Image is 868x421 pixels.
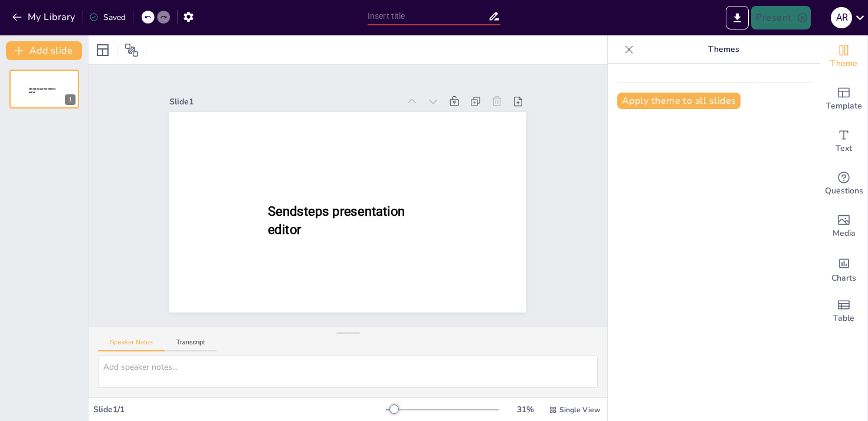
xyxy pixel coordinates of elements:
[268,204,405,238] span: Sendsteps presentation editor
[836,142,852,155] span: Text
[617,93,741,109] button: Apply theme to all slides
[830,57,857,70] span: Theme
[9,70,79,108] div: 1
[165,338,217,351] button: Transcript
[29,87,55,94] span: Sendsteps presentation editor
[125,43,139,57] span: Position
[93,41,112,60] div: Layout
[9,8,80,27] button: My Library
[65,94,76,105] div: 1
[559,405,600,415] span: Single View
[89,12,126,23] div: Saved
[831,6,852,29] button: A R
[831,272,856,285] span: Charts
[833,227,856,240] span: Media
[368,8,488,25] input: Insert title
[825,185,863,198] span: Questions
[820,205,867,248] div: Add images, graphics, shapes or video
[820,35,867,78] div: Change the overall theme
[831,7,852,28] div: A R
[751,6,810,29] button: Present
[820,163,867,205] div: Get real-time input from your audience
[820,248,867,290] div: Add charts and graphs
[638,35,808,64] p: Themes
[6,41,82,60] button: Add slide
[169,96,398,107] div: Slide 1
[820,120,867,163] div: Add text boxes
[98,338,165,351] button: Speaker Notes
[511,404,539,415] div: 31 %
[833,312,854,325] span: Table
[826,100,862,113] span: Template
[820,290,867,333] div: Add a table
[93,404,386,415] div: Slide 1 / 1
[726,6,749,29] button: Export to PowerPoint
[820,78,867,120] div: Add ready made slides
